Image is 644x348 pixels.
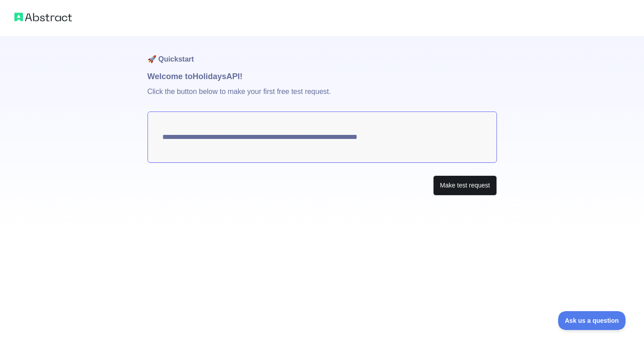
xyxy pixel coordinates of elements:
[14,11,72,23] img: Abstract logo
[148,83,497,112] p: Click the button below to make your first free test request.
[558,311,626,330] iframe: Toggle Customer Support
[148,70,497,83] h1: Welcome to Holidays API!
[148,36,497,70] h1: 🚀 Quickstart
[433,175,496,196] button: Make test request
